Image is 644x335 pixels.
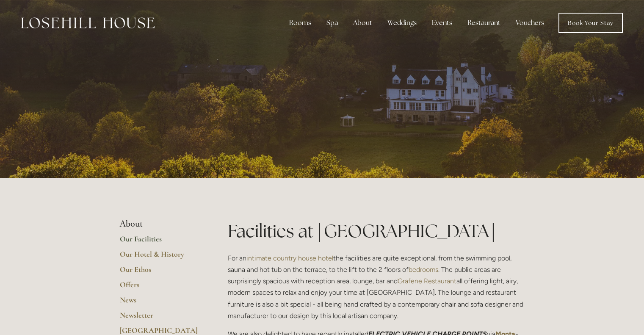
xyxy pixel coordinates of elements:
[409,266,438,274] a: bedrooms
[120,219,201,230] li: About
[228,219,525,244] h1: Facilities at [GEOGRAPHIC_DATA]
[398,277,456,285] a: Grafene Restaurant
[21,17,155,28] img: Losehill House
[320,14,345,31] div: Spa
[120,295,201,310] a: News
[120,234,201,249] a: Our Facilities
[509,14,551,31] a: Vouchers
[120,280,201,295] a: Offers
[120,265,201,280] a: Our Ethos
[425,14,459,31] div: Events
[461,14,507,31] div: Restaurant
[381,14,423,31] div: Weddings
[558,13,623,33] a: Book Your Stay
[246,254,333,262] a: intimate country house hotel
[120,249,201,265] a: Our Hotel & History
[282,14,318,31] div: Rooms
[228,252,525,321] p: For an the facilities are quite exceptional, from the swimming pool, sauna and hot tub on the ter...
[346,14,379,31] div: About
[120,310,201,326] a: Newsletter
